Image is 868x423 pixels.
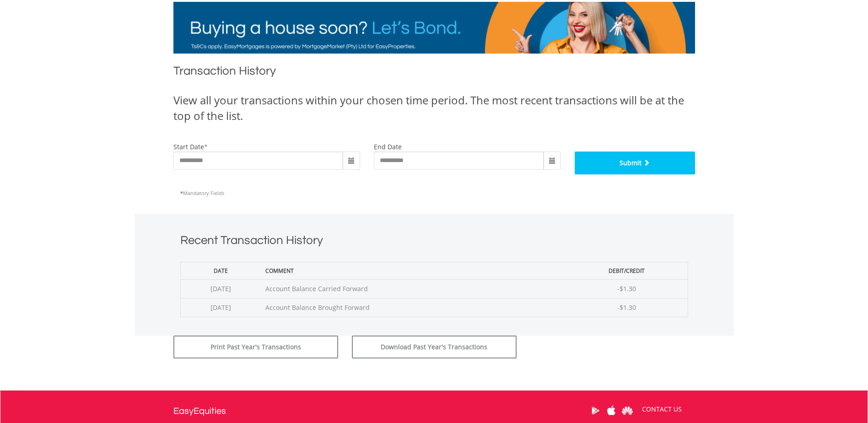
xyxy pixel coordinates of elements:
[566,262,688,279] th: Debit/Credit
[261,298,566,317] td: Account Balance Brought Forward
[173,142,204,151] label: start date
[636,396,688,422] a: CONTACT US
[261,279,566,298] td: Account Balance Carried Forward
[173,336,338,358] button: Print Past Year's Transactions
[173,92,695,124] div: View all your transactions within your chosen time period. The most recent transactions will be a...
[180,262,261,279] th: Date
[180,190,224,196] span: Mandatory Fields
[617,303,636,312] span: -$1.30
[173,63,695,83] h1: Transaction History
[352,336,517,358] button: Download Past Year's Transactions
[180,279,261,298] td: [DATE]
[180,298,261,317] td: [DATE]
[261,262,566,279] th: Comment
[173,2,695,54] img: EasyMortage Promotion Banner
[617,284,636,293] span: -$1.30
[374,142,402,151] label: end date
[180,232,688,253] h1: Recent Transaction History
[575,152,695,174] button: Submit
